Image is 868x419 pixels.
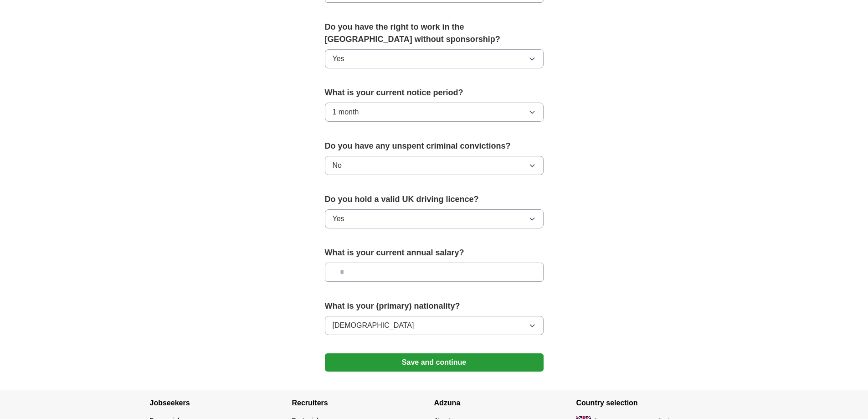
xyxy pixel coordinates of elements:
[325,247,544,259] label: What is your current annual salary?
[325,140,544,152] label: Do you have any unspent criminal convictions?
[325,353,544,372] button: Save and continue
[333,213,344,224] span: Yes
[325,300,544,312] label: What is your (primary) nationality?
[325,49,544,68] button: Yes
[325,193,544,206] label: Do you hold a valid UK driving licence?
[333,107,359,118] span: 1 month
[325,209,544,228] button: Yes
[333,320,414,331] span: [DEMOGRAPHIC_DATA]
[333,160,342,171] span: No
[325,21,544,46] label: Do you have the right to work in the [GEOGRAPHIC_DATA] without sponsorship?
[325,87,544,99] label: What is your current notice period?
[576,390,719,416] h4: Country selection
[325,316,544,335] button: [DEMOGRAPHIC_DATA]
[333,53,344,64] span: Yes
[325,103,544,122] button: 1 month
[325,156,544,175] button: No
